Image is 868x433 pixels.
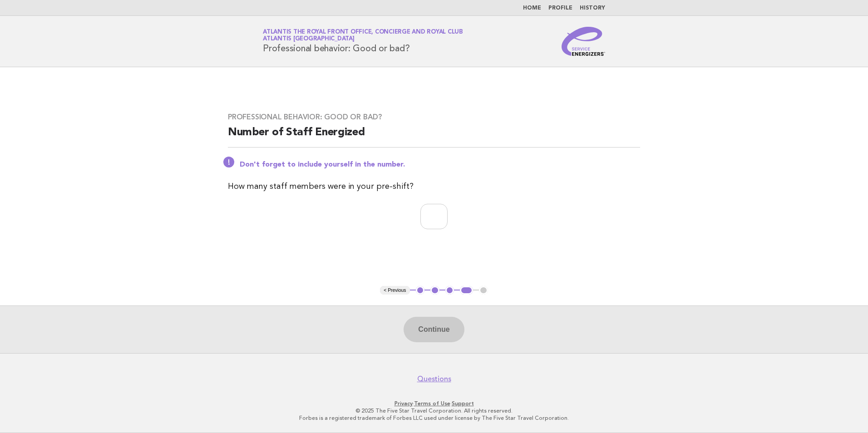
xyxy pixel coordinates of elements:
[156,407,712,414] p: © 2025 The Five Star Travel Corporation. All rights reserved.
[452,400,474,407] a: Support
[156,400,712,407] p: · ·
[395,400,413,407] a: Privacy
[523,5,541,11] a: Home
[228,125,640,148] h2: Number of Staff Energized
[228,180,640,193] p: How many staff members were in your pre-shift?
[445,286,454,295] button: 3
[416,286,425,295] button: 1
[430,286,439,295] button: 2
[417,374,451,384] a: Questions
[240,160,640,169] p: Don't forget to include yourself in the number.
[263,30,463,53] h1: Professional behavior: Good or bad?
[263,36,355,42] span: Atlantis [GEOGRAPHIC_DATA]
[580,5,605,11] a: History
[414,400,450,407] a: Terms of Use
[548,5,572,11] a: Profile
[460,286,473,295] button: 4
[562,27,605,56] img: Service Energizers
[156,414,712,422] p: Forbes is a registered trademark of Forbes LLC used under license by The Five Star Travel Corpora...
[263,29,463,42] a: Atlantis The Royal Front Office, Concierge and Royal ClubAtlantis [GEOGRAPHIC_DATA]
[380,286,409,295] button: < Previous
[228,113,640,122] h3: Professional behavior: Good or bad?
